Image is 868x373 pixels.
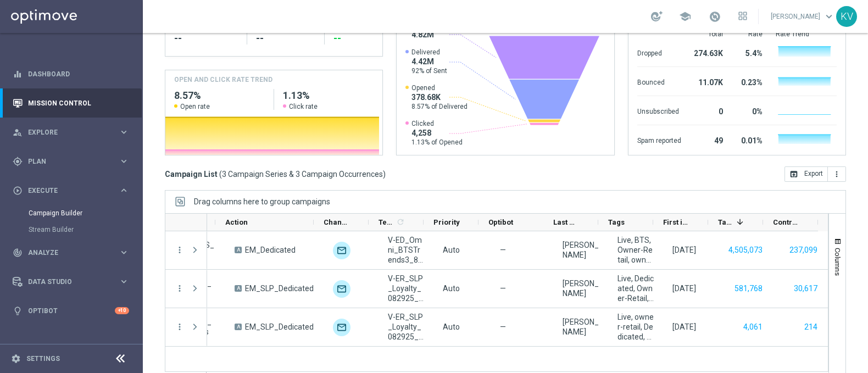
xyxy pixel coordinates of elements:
[333,319,350,336] img: Optimail
[289,102,318,111] span: Click rate
[119,247,129,258] i: keyboard_arrow_right
[283,89,374,102] h2: 1.13%
[553,218,580,226] span: Last Modified By
[617,235,654,265] span: Live, BTS, Owner-Retail, owner-omni-dedicated
[333,242,350,259] img: Optimail
[235,324,242,330] span: A
[488,218,513,226] span: Optibot
[773,218,799,226] span: Control Customers
[13,296,129,325] div: Optibot
[26,355,60,362] a: Settings
[411,119,463,128] span: Clicked
[13,248,23,258] i: track_changes
[672,322,696,332] div: 29 Aug 2025, Friday
[411,83,468,92] span: Opened
[119,127,129,137] i: keyboard_arrow_right
[29,225,114,234] a: Stream Builder
[718,218,732,226] span: Targeted Customers
[324,218,350,226] span: Channel
[733,282,764,296] button: 581,768
[28,187,119,194] span: Execute
[13,186,23,196] i: play_circle_outline
[770,8,836,25] a: [PERSON_NAME]keyboard_arrow_down
[736,131,763,148] div: 0.01%
[13,157,119,166] div: Plan
[672,283,696,293] div: 29 Aug 2025, Friday
[219,169,222,179] span: (
[832,170,841,179] i: more_vert
[12,128,130,137] button: person_search Explore keyboard_arrow_right
[28,129,119,136] span: Explore
[833,248,842,276] span: Columns
[12,277,130,286] button: Data Studio keyboard_arrow_right
[13,127,23,137] i: person_search
[433,218,460,226] span: Priority
[383,169,386,179] span: )
[12,99,130,108] div: Mission Control
[13,186,119,196] div: Execute
[12,157,130,166] div: gps_fixed Plan keyboard_arrow_right
[194,197,330,206] div: Row Groups
[165,270,207,308] div: Press SPACE to select this row.
[175,322,185,332] button: more_vert
[637,102,681,119] div: Unsubscribed
[12,248,130,257] button: track_changes Analyze keyboard_arrow_right
[788,243,819,257] button: 237,099
[411,48,447,57] span: Delivered
[736,30,763,38] div: Rate
[789,170,798,179] i: open_in_browser
[411,92,468,102] span: 378.68K
[119,156,129,166] i: keyboard_arrow_right
[694,30,723,38] div: Total
[175,245,185,255] button: more_vert
[784,169,846,178] multiple-options-button: Export to CSV
[333,32,374,45] div: --
[563,240,599,260] div: Kara Vetere
[443,246,460,254] span: Auto
[28,249,119,256] span: Analyze
[836,6,857,27] div: KV
[736,43,763,61] div: 5.4%
[411,30,434,40] span: 4.82M
[411,138,463,147] span: 1.13% of Opened
[12,70,130,79] button: equalizer Dashboard
[225,218,248,226] span: Action
[617,274,654,303] span: Live, Dedicated, Owner-Retail, Loyalty, Easy Rewards, owner-omni-dedicated
[411,66,447,75] span: 92% of Sent
[175,283,185,293] i: more_vert
[222,169,383,179] span: 3 Campaign Series & 3 Campaign Occurrences
[663,218,689,226] span: First in Range
[388,274,424,303] span: V-ER_SLP_Loyalty_082925_HotDeals
[174,32,238,45] div: --
[388,235,424,265] span: V-ED_Omni_BTSTrends3_82925
[13,277,119,287] div: Data Studio
[411,102,468,111] span: 8.57% of Delivered
[12,186,130,195] button: play_circle_outline Execute keyboard_arrow_right
[245,283,314,293] span: EM_SLP_Dedicated
[235,285,242,292] span: A
[396,218,405,226] i: refresh
[823,10,835,23] span: keyboard_arrow_down
[694,43,723,61] div: 274.63K
[608,218,625,226] span: Tags
[13,157,23,166] i: gps_fixed
[379,218,394,226] span: Templates
[784,166,828,182] button: open_in_browser Export
[13,88,129,118] div: Mission Control
[12,307,130,315] div: lightbulb Optibot +10
[165,169,386,179] h3: Campaign List
[828,166,846,182] button: more_vert
[13,127,119,137] div: Explore
[637,43,681,61] div: Dropped
[803,320,819,334] button: 214
[388,312,424,342] span: V-ER_SLP_Loyalty_082925_HotDeals
[28,296,115,325] a: Optibot
[694,73,723,90] div: 11.07K
[411,128,463,138] span: 4,258
[776,30,837,38] div: Rate Trend
[180,102,210,111] span: Open rate
[11,354,21,364] i: settings
[115,307,129,314] div: +10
